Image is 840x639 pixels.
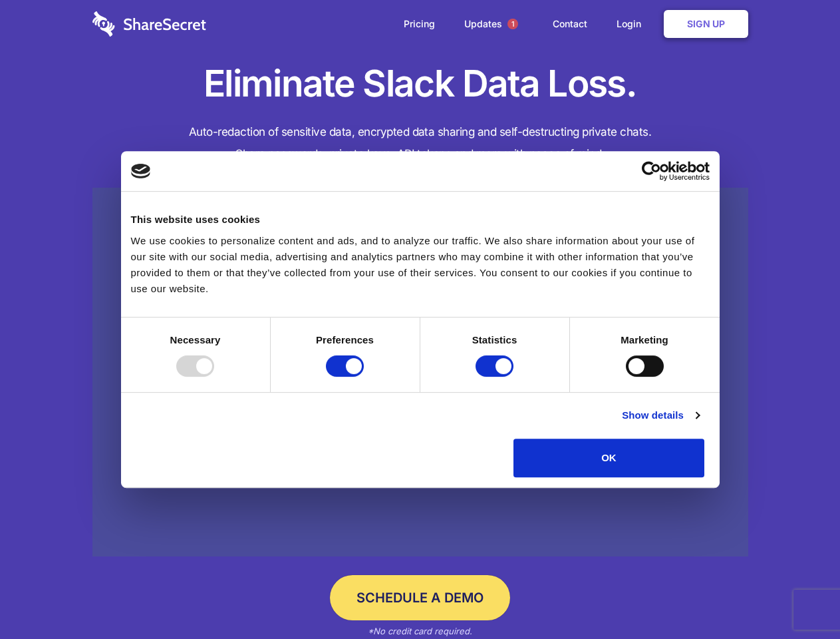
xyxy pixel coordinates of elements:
em: *No credit card required. [368,626,472,636]
a: Schedule a Demo [330,575,510,620]
a: Show details [622,407,699,423]
a: Usercentrics Cookiebot - opens in a new window [593,161,710,181]
h1: Eliminate Slack Data Loss. [92,60,748,108]
h4: Auto-redaction of sensitive data, encrypted data sharing and self-destructing private chats. Shar... [92,121,748,165]
strong: Preferences [316,334,374,345]
strong: Statistics [472,334,517,345]
a: Contact [539,3,601,45]
a: Wistia video thumbnail [92,188,748,557]
div: This website uses cookies [131,212,710,228]
img: logo-wordmark-white-trans-d4663122ce5f474addd5e946df7df03e33cb6a1c49d2221995e7729f52c070b2.svg [92,11,206,37]
strong: Necessary [170,334,221,345]
span: 1 [507,19,518,29]
div: We use cookies to personalize content and ads, and to analyze our traffic. We also share informat... [131,233,710,297]
a: Sign Up [664,10,748,38]
img: logo [131,164,151,178]
a: Pricing [390,3,448,45]
strong: Marketing [621,334,668,345]
a: Login [603,3,661,45]
button: OK [513,439,704,477]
